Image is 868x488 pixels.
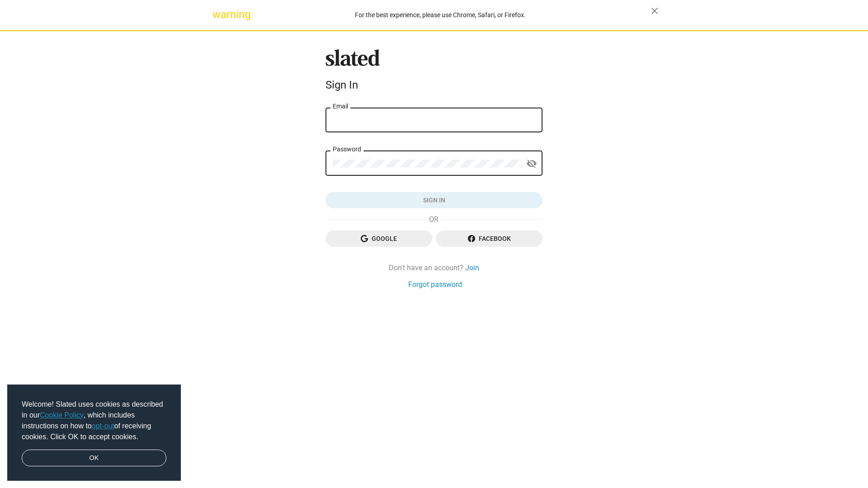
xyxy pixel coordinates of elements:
button: Show password [523,155,541,173]
span: Welcome! Slated uses cookies as described in our , which includes instructions on how to of recei... [22,399,166,442]
div: For the best experience, please use Chrome, Safari, or Firefox. [230,9,651,21]
button: Google [325,230,432,247]
mat-icon: warning [212,9,223,20]
span: Facebook [443,230,535,247]
div: Don't have an account? [325,263,542,272]
a: dismiss cookie message [22,450,166,467]
mat-icon: close [649,5,660,16]
div: Sign In [325,79,542,91]
span: Google [333,230,425,247]
a: Cookie Policy [40,411,84,419]
a: Join [465,263,479,272]
a: opt-out [92,422,114,430]
mat-icon: visibility_off [526,157,537,171]
div: cookieconsent [7,385,181,481]
sl-branding: Sign In [325,49,542,95]
button: Facebook [436,230,542,247]
a: Forgot password [408,280,462,289]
